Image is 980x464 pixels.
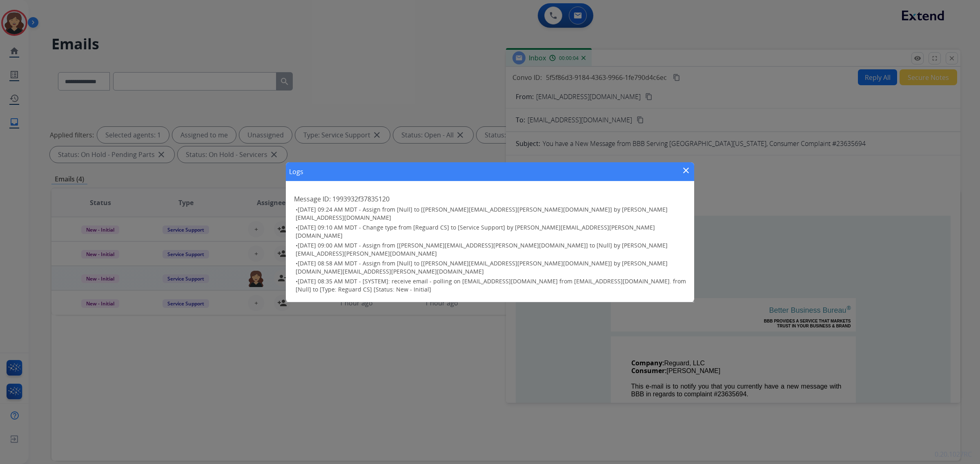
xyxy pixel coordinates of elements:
[296,241,686,258] h3: •
[332,194,390,203] span: 1993932f37835120
[296,241,668,257] span: [DATE] 09:00 AM MDT - Assign from [[PERSON_NAME][EMAIL_ADDRESS][PERSON_NAME][DOMAIN_NAME]] to [Nu...
[296,223,686,240] h3: •
[935,449,972,459] p: 0.20.1027RC
[296,223,655,239] span: [DATE] 09:10 AM MDT - Change type from [Reguard CS] to [Service Support] by [PERSON_NAME][EMAIL_A...
[296,205,668,221] span: [DATE] 09:24 AM MDT - Assign from [Null] to [[PERSON_NAME][EMAIL_ADDRESS][PERSON_NAME][DOMAIN_NAM...
[296,277,686,294] h3: •
[294,194,331,203] span: Message ID:
[296,277,686,293] span: [DATE] 08:35 AM MDT - [SYSTEM]: receive email - polling on [EMAIL_ADDRESS][DOMAIN_NAME] from [EMA...
[289,167,303,177] h1: Logs
[681,166,691,175] mat-icon: close
[296,205,686,222] h3: •
[296,259,686,276] h3: •
[296,259,668,275] span: [DATE] 08:58 AM MDT - Assign from [Null] to [[PERSON_NAME][EMAIL_ADDRESS][PERSON_NAME][DOMAIN_NAM...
